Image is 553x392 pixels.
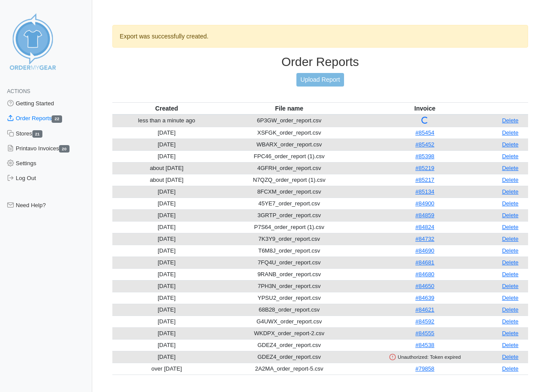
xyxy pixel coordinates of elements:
span: 20 [59,145,70,153]
td: [DATE] [112,127,221,139]
div: Unauthorized: Token expired [359,353,491,361]
td: WBARX_order_report.csv [221,139,358,150]
td: YPSU2_order_report.csv [221,292,358,304]
h3: Order Reports [112,55,528,69]
a: #84592 [415,318,434,325]
a: #84639 [415,295,434,301]
a: Delete [502,330,518,336]
a: #84555 [415,330,434,336]
td: T6M8J_order_report.csv [221,245,358,257]
a: Delete [502,165,518,171]
a: #85398 [415,153,434,160]
a: Delete [502,177,518,183]
td: [DATE] [112,327,221,339]
td: [DATE] [112,150,221,162]
a: #85452 [415,141,434,148]
a: #84732 [415,236,434,242]
a: Delete [502,318,518,325]
a: Delete [502,141,518,148]
a: Delete [502,200,518,207]
td: [DATE] [112,257,221,268]
td: [DATE] [112,316,221,327]
a: #84900 [415,200,434,207]
td: P7S64_order_report (1).csv [221,221,358,233]
a: Delete [502,129,518,136]
td: N7QZQ_order_report (1).csv [221,174,358,186]
td: GDEZ4_order_report.csv [221,351,358,363]
a: #84650 [415,283,434,289]
td: 3GRTP_order_report.csv [221,209,358,221]
td: 7K3Y9_order_report.csv [221,233,358,245]
a: #84859 [415,212,434,219]
td: 45YE7_order_report.csv [221,198,358,209]
td: [DATE] [112,339,221,351]
td: [DATE] [112,198,221,209]
td: 9RANB_order_report.csv [221,268,358,280]
td: 4GFRH_order_report.csv [221,162,358,174]
a: Delete [502,188,518,195]
a: #85219 [415,165,434,171]
td: [DATE] [112,304,221,316]
a: Delete [502,271,518,278]
a: #85134 [415,188,434,195]
td: about [DATE] [112,174,221,186]
td: [DATE] [112,209,221,221]
th: Invoice [358,102,493,114]
td: 8FCXM_order_report.csv [221,186,358,198]
td: 7FQ4U_order_report.csv [221,257,358,268]
a: Delete [502,247,518,254]
a: #84681 [415,259,434,266]
span: Actions [7,88,30,94]
td: less than a minute ago [112,114,221,127]
td: about [DATE] [112,162,221,174]
a: #85217 [415,177,434,183]
a: #85454 [415,129,434,136]
a: Delete [502,153,518,160]
a: Delete [502,259,518,266]
th: File name [221,102,358,114]
td: G4UWX_order_report.csv [221,316,358,327]
a: #84621 [415,306,434,313]
span: 22 [52,115,62,123]
span: 21 [32,130,43,138]
div: Export was successfully created. [112,25,528,48]
a: Delete [502,212,518,219]
a: #84824 [415,224,434,230]
td: WKDPX_order_report-2.csv [221,327,358,339]
td: GDEZ4_order_report.csv [221,339,358,351]
td: 6P3GW_order_report.csv [221,114,358,127]
a: Delete [502,354,518,360]
a: Delete [502,236,518,242]
td: [DATE] [112,280,221,292]
a: #79858 [415,365,434,372]
a: Delete [502,295,518,301]
td: 2A2MA_order_report-5.csv [221,363,358,375]
a: Delete [502,365,518,372]
a: Delete [502,306,518,313]
td: XSFGK_order_report.csv [221,127,358,139]
td: 68B28_order_report.csv [221,304,358,316]
a: #84538 [415,342,434,348]
a: #84680 [415,271,434,278]
td: [DATE] [112,186,221,198]
td: FPC46_order_report (1).csv [221,150,358,162]
td: [DATE] [112,139,221,150]
th: Created [112,102,221,114]
td: [DATE] [112,351,221,363]
td: [DATE] [112,221,221,233]
a: Delete [502,117,518,124]
td: over [DATE] [112,363,221,375]
td: [DATE] [112,245,221,257]
a: Delete [502,342,518,348]
td: [DATE] [112,292,221,304]
td: 7PH3N_order_report.csv [221,280,358,292]
a: Upload Report [296,73,344,87]
a: Delete [502,283,518,289]
td: [DATE] [112,233,221,245]
td: [DATE] [112,268,221,280]
a: Delete [502,224,518,230]
a: #84690 [415,247,434,254]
